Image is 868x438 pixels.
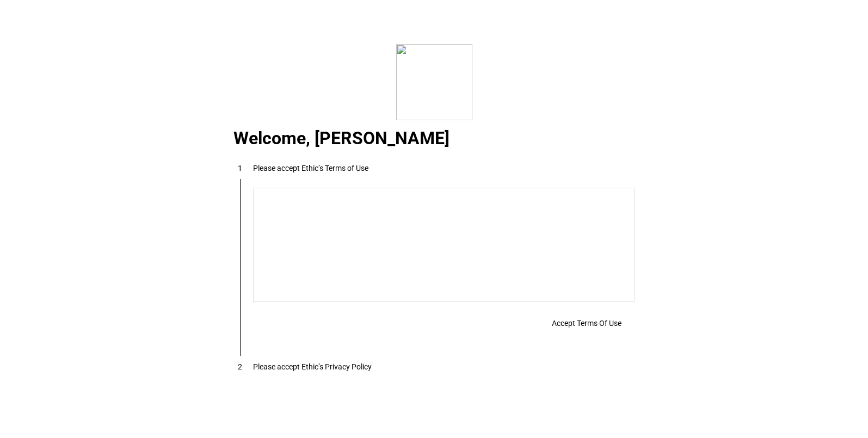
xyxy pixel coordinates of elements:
[238,362,242,371] span: 2
[238,164,242,172] span: 1
[253,164,368,172] div: Please accept Ethic’s Terms of Use
[253,362,372,371] div: Please accept Ethic’s Privacy Policy
[396,44,472,120] img: corporate.svg
[220,133,648,146] div: Welcome, [PERSON_NAME]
